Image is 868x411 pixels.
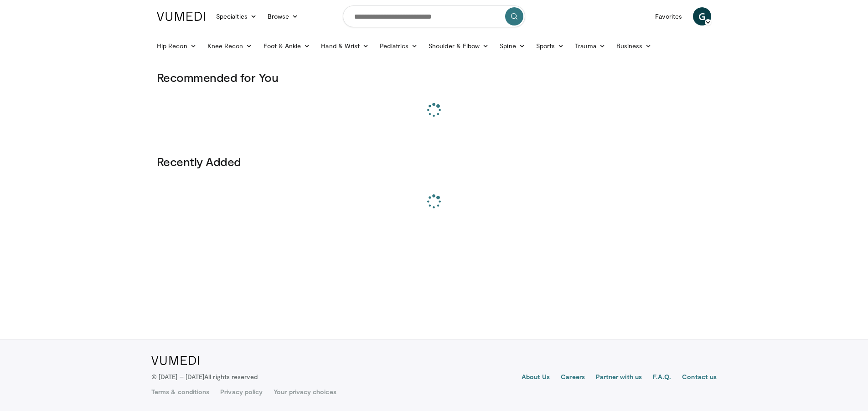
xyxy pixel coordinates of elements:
a: G [693,7,711,25]
a: Contact us [682,372,717,383]
a: Hand & Wrist [315,37,374,55]
a: Knee Recon [202,37,258,55]
a: Sports [531,37,570,55]
a: About Us [522,372,550,383]
a: Favorites [650,7,687,25]
a: Partner with us [596,372,642,383]
a: Spine [494,37,530,55]
a: Shoulder & Elbow [423,37,494,55]
h3: Recommended for You [157,70,711,85]
span: All rights reserved [204,373,258,381]
a: Pediatrics [374,37,423,55]
a: Careers [561,372,585,383]
a: Foot & Ankle [258,37,316,55]
a: Specialties [211,7,262,25]
a: F.A.Q. [653,372,671,383]
a: Your privacy choices [274,387,336,396]
a: Browse [262,7,304,25]
a: Business [611,37,657,55]
img: VuMedi Logo [157,12,205,21]
h3: Recently Added [157,154,711,169]
p: © [DATE] – [DATE] [151,372,258,381]
a: Terms & conditions [151,387,209,396]
img: VuMedi Logo [151,356,199,365]
input: Search topics, interventions [343,5,525,27]
a: Hip Recon [151,37,202,55]
a: Privacy policy [220,387,263,396]
a: Trauma [569,37,611,55]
